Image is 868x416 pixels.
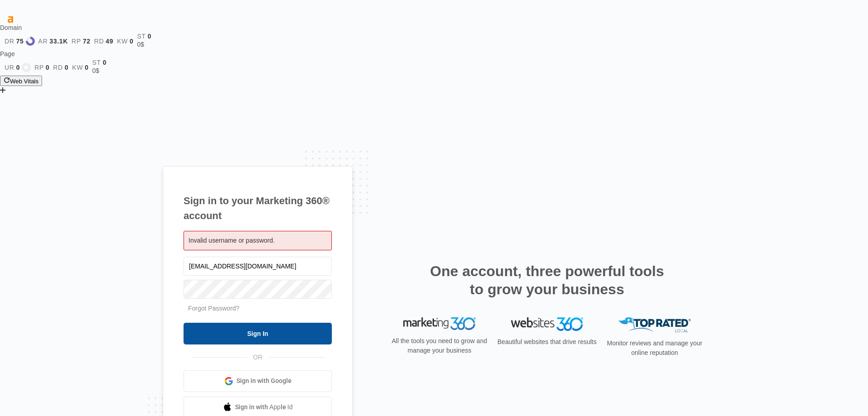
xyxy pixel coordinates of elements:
div: 0$ [137,40,151,49]
span: 33.1K [49,38,68,45]
span: kw [72,64,83,71]
span: 0 [16,64,20,71]
span: Invalid username or password. [189,237,275,244]
a: Forgot Password? [188,305,240,312]
a: rd0 [53,64,68,71]
a: kw0 [72,64,89,71]
input: Email [184,257,332,276]
span: Web Vitals [10,78,38,85]
a: ur0 [5,63,31,72]
span: 0 [130,38,134,45]
span: 0 [65,64,69,71]
span: 72 [83,38,90,45]
span: 0 [103,59,107,66]
a: dr75 [5,37,35,46]
p: Monitor reviews and manage your online reputation [604,339,705,358]
span: 0 [148,33,152,40]
a: rp0 [34,64,49,71]
span: st [92,59,101,66]
a: rd49 [94,38,113,45]
img: Top Rated Local [618,317,691,332]
a: st0 [137,33,151,40]
h1: Sign in to your Marketing 360® account [184,193,332,223]
p: All the tools you need to grow and manage your business [389,336,490,355]
span: ar [38,38,48,45]
p: Beautiful websites that drive results [496,337,598,347]
span: 49 [106,38,113,45]
h2: One account, three powerful tools to grow your business [427,262,667,298]
a: ar33.1K [38,38,68,45]
span: 0 [46,64,50,71]
span: Sign in with Google [236,376,292,386]
span: kw [117,38,128,45]
span: 0 [85,64,89,71]
span: rp [71,38,81,45]
span: ur [5,64,14,71]
span: st [137,33,146,40]
span: Sign in with Apple Id [235,402,293,412]
span: rd [94,38,104,45]
a: rp72 [71,38,90,45]
a: kw0 [117,38,133,45]
span: dr [5,38,14,45]
img: Marketing 360 [403,317,476,330]
a: st0 [92,59,107,66]
span: rd [53,64,63,71]
img: Websites 360 [511,317,583,330]
div: 0$ [92,66,107,76]
a: Sign in with Google [184,370,332,392]
span: OR [247,353,269,362]
input: Sign In [184,323,332,344]
span: 75 [16,38,24,45]
span: rp [34,64,44,71]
